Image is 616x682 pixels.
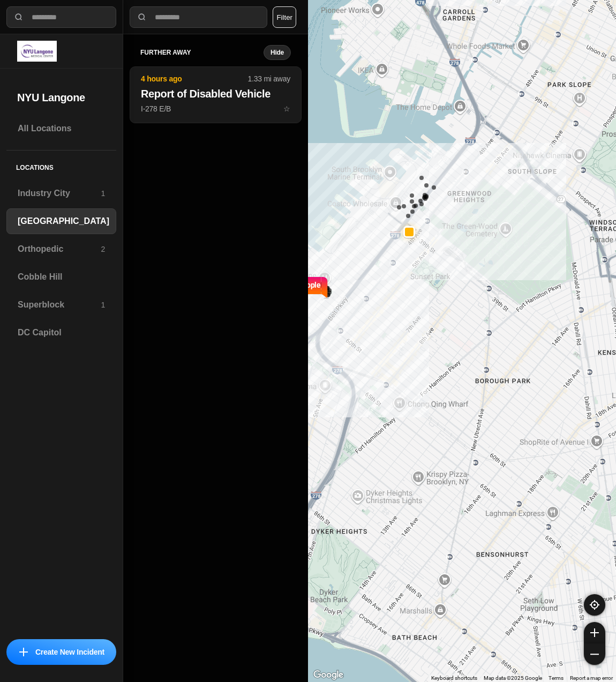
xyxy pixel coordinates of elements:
h5: further away [140,48,264,57]
p: 2 [101,244,105,254]
p: I-278 E/B [141,103,290,114]
img: recenter [590,600,599,610]
h3: Orthopedic [18,243,101,256]
img: zoom-out [590,650,599,658]
span: Map data ©2025 Google [484,675,542,681]
button: recenter [584,594,605,616]
small: Hide [271,48,284,57]
a: Open this area in Google Maps (opens a new window) [311,668,346,682]
a: Superblock1 [6,292,116,318]
a: Cobble Hill [6,264,116,290]
h3: Industry City [18,187,101,200]
img: Google [311,668,346,682]
p: 4 hours ago [141,73,248,84]
p: 1 [101,299,105,310]
h3: All Locations [18,122,105,135]
h3: Superblock [18,298,101,311]
p: 1.33 mi away [248,73,290,84]
a: DC Capitol [6,320,116,346]
button: Hide [264,45,291,60]
a: Terms (opens in new tab) [549,675,564,681]
h3: Cobble Hill [18,271,105,283]
a: 4 hours ago1.33 mi awayReport of Disabled VehicleI-278 E/Bstar [130,104,302,113]
h5: Locations [6,151,116,181]
h3: DC Capitol [18,326,105,339]
h3: [GEOGRAPHIC_DATA] [18,215,109,228]
button: Keyboard shortcuts [431,674,477,682]
img: zoom-in [590,628,599,637]
p: Create New Incident [35,647,104,657]
img: logo [17,41,57,62]
a: [GEOGRAPHIC_DATA] [6,208,116,234]
button: Filter [273,6,296,28]
button: iconCreate New Incident [6,639,116,665]
h2: NYU Langone [17,90,106,105]
a: All Locations [6,116,116,141]
h2: Report of Disabled Vehicle [141,86,290,101]
p: 421 people [286,279,321,303]
button: zoom-out [584,643,605,665]
a: Industry City1 [6,181,116,206]
img: icon [19,648,28,656]
img: search [137,12,147,23]
button: zoom-in [584,622,605,643]
img: notch [320,275,328,298]
a: Orthopedic2 [6,236,116,262]
span: star [283,104,290,113]
img: search [13,12,24,23]
p: 1 [101,188,105,199]
button: 4 hours ago1.33 mi awayReport of Disabled VehicleI-278 E/Bstar [130,66,302,123]
a: Report a map error [570,675,613,681]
